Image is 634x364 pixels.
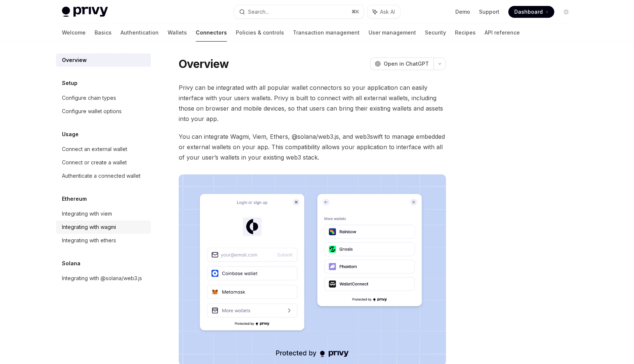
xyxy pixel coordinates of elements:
h1: Overview [179,57,229,70]
div: Integrating with wagmi [62,223,116,232]
h5: Solana [62,259,80,268]
a: Integrating with @solana/web3.js [56,272,151,285]
a: API reference [485,24,520,42]
a: Overview [56,53,151,67]
div: Integrating with viem [62,209,112,218]
img: light logo [62,7,108,17]
a: Integrating with wagmi [56,220,151,234]
button: Open in ChatGPT [370,58,433,70]
div: Overview [62,56,87,65]
h5: Ethereum [62,194,87,203]
span: Privy can be integrated with all popular wallet connectors so your application can easily interfa... [179,82,446,124]
span: ⌘ K [351,9,359,15]
span: Ask AI [380,8,395,16]
div: Search... [248,7,269,16]
a: User management [369,24,416,42]
span: Dashboard [514,8,543,16]
a: Dashboard [508,6,554,18]
div: Configure wallet options [62,107,122,116]
div: Configure chain types [62,94,116,102]
a: Connect an external wallet [56,142,151,156]
div: Integrating with @solana/web3.js [62,274,142,283]
a: Transaction management [293,24,360,42]
button: Ask AI [367,5,400,19]
a: Integrating with ethers [56,234,151,247]
a: Configure chain types [56,91,151,105]
a: Configure wallet options [56,105,151,118]
a: Wallets [168,24,187,42]
a: Connect or create a wallet [56,156,151,169]
h5: Setup [62,79,77,88]
a: Integrating with viem [56,207,151,220]
span: You can integrate Wagmi, Viem, Ethers, @solana/web3.js, and web3swift to manage embedded or exter... [179,131,446,163]
a: Support [479,8,499,16]
h5: Usage [62,130,79,139]
div: Connect an external wallet [62,145,127,154]
div: Integrating with ethers [62,236,116,245]
button: Toggle dark mode [560,6,572,18]
a: Recipes [455,24,476,42]
a: Authentication [120,24,159,42]
span: Open in ChatGPT [384,60,429,68]
a: Connectors [196,24,227,42]
div: Authenticate a connected wallet [62,171,141,180]
a: Welcome [62,24,86,42]
a: Demo [455,8,470,16]
a: Authenticate a connected wallet [56,169,151,183]
div: Connect or create a wallet [62,158,127,167]
a: Basics [95,24,112,42]
button: Search...⌘K [234,5,364,19]
a: Policies & controls [236,24,284,42]
a: Security [425,24,446,42]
